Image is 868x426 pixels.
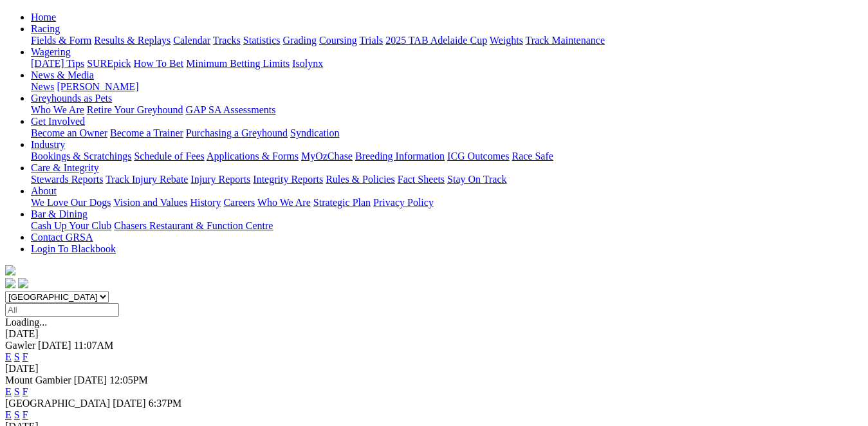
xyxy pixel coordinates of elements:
a: Trials [359,35,383,46]
img: facebook.svg [5,278,15,288]
a: Rules & Policies [326,174,395,185]
a: 2025 TAB Adelaide Cup [385,35,487,46]
a: Injury Reports [190,174,250,185]
div: [DATE] [5,328,863,340]
a: Results & Replays [94,35,171,46]
span: [DATE] [113,398,146,409]
a: F [23,409,28,420]
a: Chasers Restaurant & Function Centre [114,220,273,231]
a: Applications & Forms [207,151,299,162]
a: Track Injury Rebate [106,174,188,185]
a: Fact Sheets [398,174,445,185]
a: Weights [490,35,523,46]
div: About [31,197,863,208]
a: News & Media [31,69,94,80]
input: Select date [5,303,119,317]
a: Who We Are [257,197,311,208]
a: Stay On Track [447,174,506,185]
a: E [5,351,12,362]
a: Minimum Betting Limits [186,58,290,69]
div: [DATE] [5,363,863,375]
a: S [14,351,20,362]
a: Strategic Plan [313,197,371,208]
a: [DATE] Tips [31,58,84,69]
a: SUREpick [87,58,131,69]
span: Loading... [5,317,47,328]
a: Track Maintenance [526,35,605,46]
a: We Love Our Dogs [31,197,111,208]
a: About [31,185,57,196]
a: Breeding Information [355,151,445,162]
a: Bar & Dining [31,208,88,219]
a: Contact GRSA [31,232,93,243]
a: Stewards Reports [31,174,103,185]
a: News [31,81,54,92]
a: F [23,386,28,397]
span: Gawler [5,340,35,351]
span: 6:37PM [149,398,182,409]
a: Schedule of Fees [134,151,204,162]
a: Racing [31,23,60,34]
div: Racing [31,35,863,46]
a: E [5,386,12,397]
span: [GEOGRAPHIC_DATA] [5,398,110,409]
a: Cash Up Your Club [31,220,111,231]
a: Vision and Values [113,197,187,208]
a: Greyhounds as Pets [31,93,112,104]
div: Greyhounds as Pets [31,104,863,116]
a: Privacy Policy [373,197,434,208]
a: Purchasing a Greyhound [186,127,288,138]
a: Get Involved [31,116,85,127]
img: twitter.svg [18,278,28,288]
a: MyOzChase [301,151,353,162]
a: Login To Blackbook [31,243,116,254]
a: Grading [283,35,317,46]
a: Syndication [290,127,339,138]
a: F [23,351,28,362]
a: Coursing [319,35,357,46]
a: Calendar [173,35,210,46]
a: Careers [223,197,255,208]
div: News & Media [31,81,863,93]
span: [DATE] [74,375,107,385]
div: Care & Integrity [31,174,863,185]
a: Retire Your Greyhound [87,104,183,115]
a: Industry [31,139,65,150]
a: Become an Owner [31,127,107,138]
span: [DATE] [38,340,71,351]
a: Fields & Form [31,35,91,46]
span: Mount Gambier [5,375,71,385]
a: Tracks [213,35,241,46]
a: Wagering [31,46,71,57]
a: Race Safe [512,151,553,162]
div: Wagering [31,58,863,69]
a: Become a Trainer [110,127,183,138]
div: Bar & Dining [31,220,863,232]
a: Integrity Reports [253,174,323,185]
a: Home [31,12,56,23]
img: logo-grsa-white.png [5,265,15,275]
a: How To Bet [134,58,184,69]
a: Statistics [243,35,281,46]
a: S [14,409,20,420]
div: Industry [31,151,863,162]
a: GAP SA Assessments [186,104,276,115]
a: History [190,197,221,208]
a: Care & Integrity [31,162,99,173]
a: Who We Are [31,104,84,115]
div: Get Involved [31,127,863,139]
span: 12:05PM [109,375,148,385]
span: 11:07AM [74,340,114,351]
a: E [5,409,12,420]
a: Isolynx [292,58,323,69]
a: [PERSON_NAME] [57,81,138,92]
a: Bookings & Scratchings [31,151,131,162]
a: ICG Outcomes [447,151,509,162]
a: S [14,386,20,397]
